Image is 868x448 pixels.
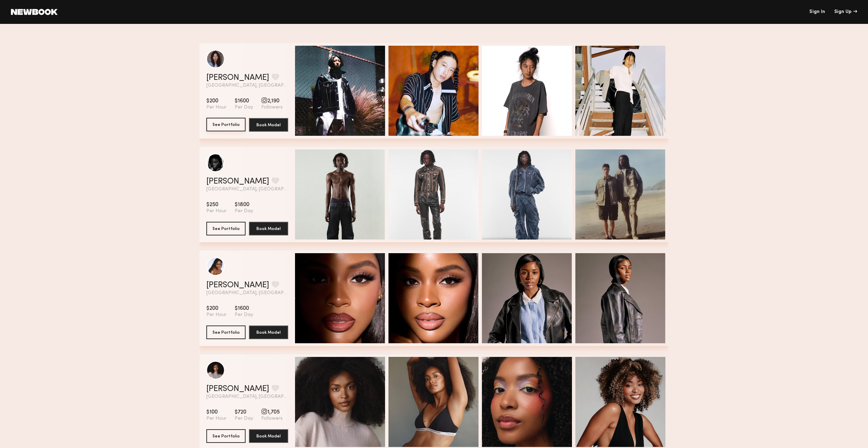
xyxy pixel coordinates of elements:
[206,118,246,132] a: See Portfolio
[206,305,226,312] span: $200
[261,409,283,416] span: 1,705
[206,74,269,82] a: [PERSON_NAME]
[206,281,269,289] a: [PERSON_NAME]
[235,305,253,312] span: $1600
[206,222,246,235] button: See Portfolio
[809,10,825,14] a: Sign In
[206,118,246,131] button: See Portfolio
[206,177,269,186] a: [PERSON_NAME]
[249,222,288,235] button: Book Model
[206,201,226,208] span: $250
[249,326,288,339] button: Book Model
[206,429,246,443] button: See Portfolio
[235,208,253,214] span: Per Day
[261,98,283,104] span: 2,190
[206,409,226,416] span: $100
[206,394,288,399] span: [GEOGRAPHIC_DATA], [GEOGRAPHIC_DATA]
[261,104,283,111] span: Followers
[206,98,226,104] span: $200
[206,416,226,422] span: Per Hour
[249,118,288,132] button: Book Model
[206,312,226,318] span: Per Hour
[235,201,253,208] span: $1800
[261,416,283,422] span: Followers
[235,98,253,104] span: $1600
[834,10,857,14] div: Sign Up
[206,208,226,214] span: Per Hour
[206,104,226,111] span: Per Hour
[235,312,253,318] span: Per Day
[206,385,269,393] a: [PERSON_NAME]
[235,416,253,422] span: Per Day
[206,291,288,295] span: [GEOGRAPHIC_DATA], [GEOGRAPHIC_DATA]
[206,83,288,88] span: [GEOGRAPHIC_DATA], [GEOGRAPHIC_DATA]
[235,409,253,416] span: $720
[235,104,253,111] span: Per Day
[206,187,288,192] span: [GEOGRAPHIC_DATA], [GEOGRAPHIC_DATA]
[206,326,246,339] button: See Portfolio
[249,429,288,443] button: Book Model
